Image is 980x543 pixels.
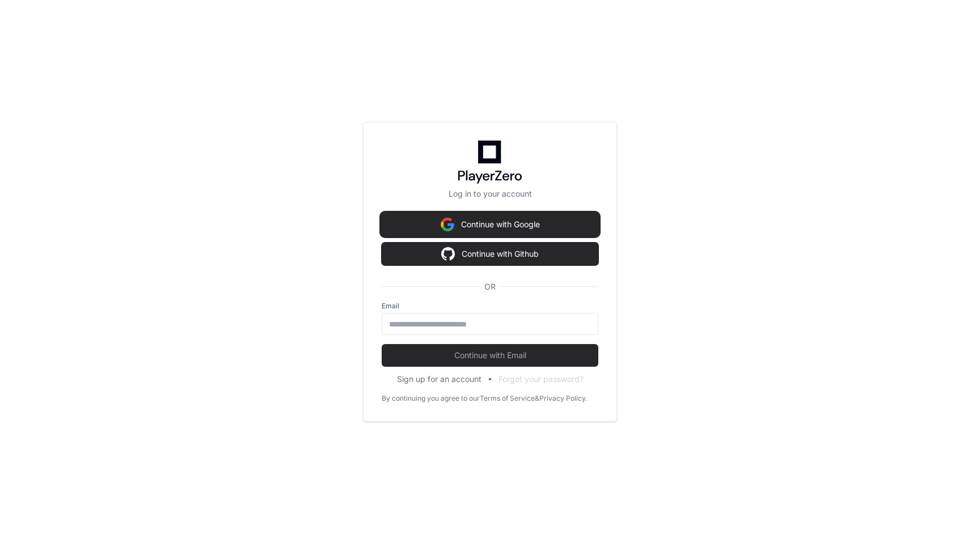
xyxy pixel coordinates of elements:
[441,243,455,265] img: Sign in with google
[397,374,481,385] button: Sign up for an account
[480,394,535,403] a: Terms of Service
[382,213,598,236] button: Continue with Google
[499,374,584,385] button: Forgot your password?
[382,243,598,265] button: Continue with Github
[382,302,598,311] label: Email
[441,213,454,236] img: Sign in with google
[382,344,598,367] button: Continue with Email
[539,394,587,403] a: Privacy Policy.
[535,394,539,403] div: &
[480,281,500,292] span: OR
[382,394,480,403] div: By continuing you agree to our
[382,350,598,361] span: Continue with Email
[382,188,598,200] p: Log in to your account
